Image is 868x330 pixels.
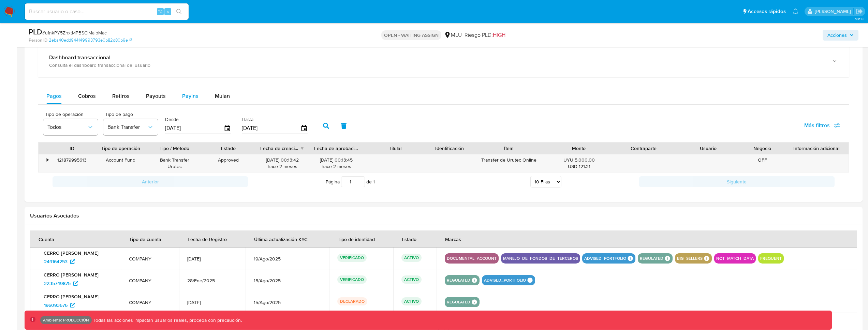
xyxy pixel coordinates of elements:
a: 2eba40edd944149993793e0b82d80b9e [49,37,132,43]
h2: Usuarios Asociados [30,212,857,219]
span: s [167,8,169,15]
span: # u1nkPY5ZhxtMPBSCiMaipMac [42,29,107,36]
p: Ambiente: PRODUCCIÓN [43,319,89,321]
span: ⌥ [158,8,163,15]
span: Accesos rápidos [748,8,786,15]
button: Acciones [823,30,858,41]
span: Acciones [827,30,847,41]
p: Todas las acciones impactan usuarios reales, proceda con precaución. [92,317,242,324]
p: kevin.palacios@mercadolibre.com [815,8,853,15]
a: Notificaciones [793,9,798,14]
span: Riesgo PLD: [465,31,505,39]
span: HIGH [493,31,505,39]
p: OPEN - WAITING ASSIGN [381,30,441,40]
span: 3.161.2 [855,16,865,21]
button: search-icon [172,7,186,16]
b: Person ID [29,37,47,43]
a: Salir [856,8,863,15]
div: MLU [444,31,462,39]
input: Buscar usuario o caso... [25,7,189,16]
b: PLD [29,26,42,37]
